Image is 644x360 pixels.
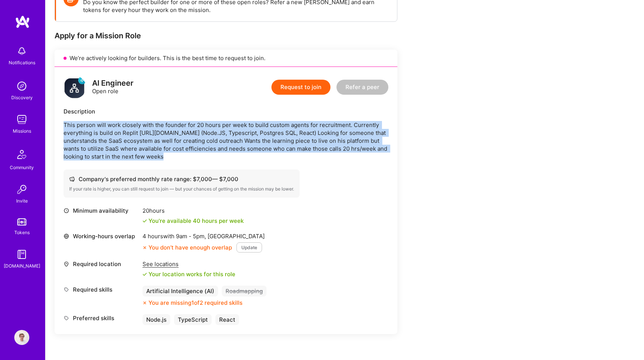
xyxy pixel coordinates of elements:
div: Node.js [142,314,170,325]
div: We’re actively looking for builders. This is the best time to request to join. [55,50,397,67]
div: Artificial Intelligence (AI) [142,286,218,296]
div: Required location [64,260,139,268]
i: icon World [64,233,69,239]
div: Description [64,107,388,115]
a: User Avatar [12,330,31,345]
div: React [215,314,239,325]
div: Discovery [11,94,33,101]
i: icon CloseOrange [142,301,147,305]
button: Request to join [271,80,330,95]
div: Invite [16,197,28,205]
button: Update [236,242,262,253]
span: 9am - 5pm , [174,233,208,240]
img: logo [15,15,30,29]
div: Working-hours overlap [64,232,139,240]
div: Open role [92,79,133,95]
p: This person will work closely with the founder for 20 hours per week to build custom agents for r... [64,121,388,160]
img: teamwork [14,112,29,127]
div: Community [10,163,34,171]
img: discovery [14,79,29,94]
div: Roadmapping [222,286,267,296]
img: User Avatar [14,330,29,345]
img: guide book [14,247,29,262]
img: bell [14,44,29,59]
i: icon Check [142,219,147,223]
i: icon Cash [69,176,75,182]
div: Tokens [14,228,30,236]
img: logo [64,76,86,98]
img: tokens [17,218,26,225]
div: You are missing 1 of 2 required skills [148,299,242,307]
i: icon Clock [64,208,69,213]
div: See locations [142,260,235,268]
div: Minimum availability [64,207,139,215]
i: icon CloseOrange [142,245,147,250]
div: Missions [13,127,31,135]
div: Your location works for this role [142,270,235,278]
div: AI Engineer [92,79,133,87]
div: TypeScript [174,314,212,325]
i: icon Location [64,261,69,267]
div: [DOMAIN_NAME] [4,262,40,270]
div: Company's preferred monthly rate range: $ 7,000 — $ 7,000 [69,175,294,183]
div: 20 hours [142,207,244,215]
i: icon Check [142,272,147,277]
button: Refer a peer [336,80,388,95]
div: You're available 40 hours per week [142,217,244,225]
div: 4 hours with [GEOGRAPHIC_DATA] [142,232,265,240]
img: Community [13,145,31,163]
div: Required skills [64,286,139,293]
div: Notifications [9,59,35,67]
div: You don’t have enough overlap [142,244,232,251]
div: Apply for a Mission Role [55,31,397,41]
div: If your rate is higher, you can still request to join — but your chances of getting on the missio... [69,186,294,192]
div: Preferred skills [64,314,139,322]
img: Invite [14,182,29,197]
i: icon Tag [64,287,69,292]
i: icon Tag [64,315,69,321]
